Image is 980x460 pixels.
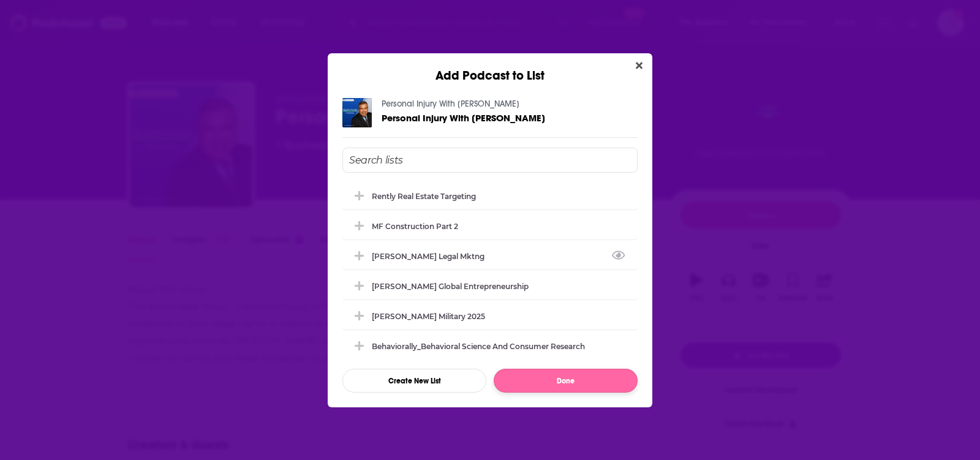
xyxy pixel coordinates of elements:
div: MF Construction Part 2 [342,213,638,239]
div: Rently Real Estate Targeting [372,192,476,201]
div: Add Podcast To List [342,148,638,393]
input: Search lists [342,148,638,173]
a: Personal Injury With David Maran [382,113,545,123]
div: Behaviorally_Behavioral Science and Consumer Research [372,342,585,351]
button: Done [494,369,638,393]
button: Close [631,58,647,74]
div: [PERSON_NAME] legal mktng [372,252,492,261]
div: Sam Goodner Global Entrepreneurship [342,273,638,300]
div: Susan Non-Profit Military 2025 [342,303,638,330]
button: View Link [484,258,492,260]
a: Personal Injury With David Maran [382,99,519,109]
div: david craig legal mktng [342,243,638,270]
div: Add Podcast to List [328,53,652,83]
div: [PERSON_NAME] Global Entrepreneurship [372,282,529,291]
div: [PERSON_NAME] Military 2025 [372,312,485,321]
div: MF Construction Part 2 [372,222,458,231]
div: Rently Real Estate Targeting [342,183,638,209]
span: Personal Injury With [PERSON_NAME] [382,112,545,124]
button: Create New List [342,369,486,393]
img: Personal Injury With David Maran [342,98,372,127]
div: Behaviorally_Behavioral Science and Consumer Research [342,333,638,360]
